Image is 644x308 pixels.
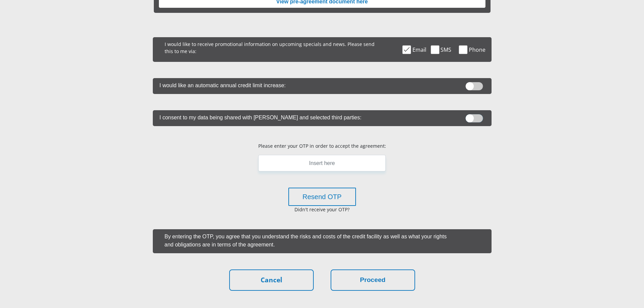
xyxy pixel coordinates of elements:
label: By entering the OTP, you agree that you understand the risks and costs of the credit facility as ... [158,229,454,251]
p: I would like to receive promotional information on upcoming specials and news. Please send this t... [158,37,382,56]
p: Didn't receive your OTP? [242,206,402,213]
label: I would like an automatic annual credit limit increase: [153,78,458,91]
p: Please enter your OTP in order to accept the agreement: [258,142,386,149]
span: SMS [440,46,451,54]
span: Phone [469,46,485,54]
label: I consent to my data being shared with [PERSON_NAME] and selected third parties: [153,110,458,123]
input: Insert here [258,155,386,171]
button: Resend OTP [288,188,356,206]
button: Proceed [331,269,415,291]
a: Cancel [229,269,314,291]
span: Email [412,46,426,54]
